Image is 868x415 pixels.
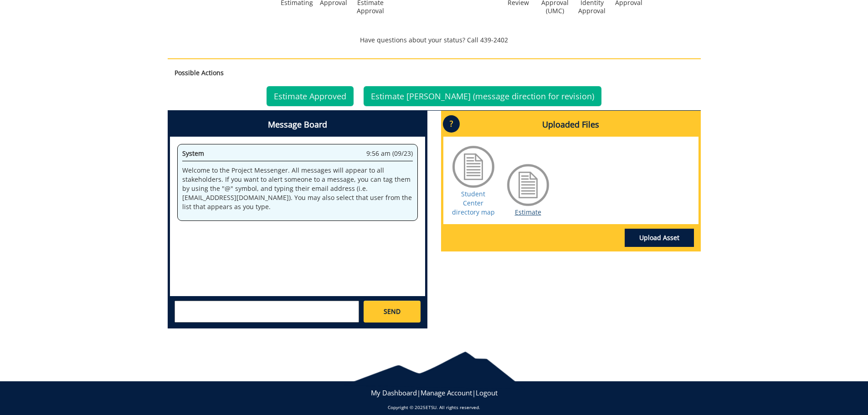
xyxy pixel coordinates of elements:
[371,388,417,397] a: My Dashboard
[476,388,498,397] a: Logout
[182,166,413,211] p: Welcome to the Project Messenger. All messages will appear to all stakeholders. If you want to al...
[421,388,472,397] a: Manage Account
[364,301,420,323] a: SEND
[170,113,425,137] h4: Message Board
[366,149,413,158] span: 9:56 am (09/23)
[443,115,460,133] p: ?
[515,208,541,216] a: Estimate
[625,229,694,247] a: Upload Asset
[267,86,354,106] a: Estimate Approved
[452,190,495,216] a: Student Center directory map
[175,301,359,323] textarea: messageToSend
[168,36,701,45] p: Have questions about your status? Call 439-2402
[182,149,204,158] span: System
[426,404,437,410] a: ETSU
[175,68,224,77] strong: Possible Actions
[364,86,601,106] a: Estimate [PERSON_NAME] (message direction for revision)
[384,307,401,316] span: SEND
[443,113,699,137] h4: Uploaded Files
